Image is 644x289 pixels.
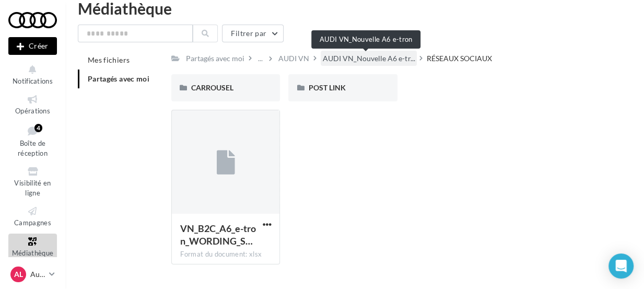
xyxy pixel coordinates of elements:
[12,249,54,257] span: Médiathèque
[256,51,265,66] div: ...
[608,253,634,279] div: Open Intercom Messenger
[278,53,309,64] div: AUDI VN
[88,55,130,64] span: Mes fichiers
[88,74,149,83] span: Partagés avec moi
[8,62,57,87] button: Notifications
[13,77,53,85] span: Notifications
[8,203,57,229] a: Campagnes
[8,91,57,117] a: Opérations
[8,164,57,199] a: Visibilité en ligne
[308,83,345,92] span: POST LINK
[14,218,51,227] span: Campagnes
[30,269,45,280] p: Audi LAON
[14,179,51,197] span: Visibilité en ligne
[186,53,244,64] div: Partagés avec moi
[222,25,284,42] button: Filtrer par
[311,30,420,49] div: AUDI VN_Nouvelle A6 e-tron
[8,264,57,284] a: AL Audi LAON
[15,107,50,115] span: Opérations
[34,124,42,132] div: 4
[191,83,233,92] span: CARROUSEL
[8,122,57,160] a: Boîte de réception4
[180,223,256,247] span: VN_B2C_A6_e-tron_WORDING_SOME
[8,234,57,259] a: Médiathèque
[8,37,57,55] div: Nouvelle campagne
[426,53,491,64] div: RÉSEAUX SOCIAUX
[8,37,57,55] button: Créer
[323,53,415,64] span: AUDI VN_Nouvelle A6 e-tr...
[180,250,271,259] div: Format du document: xlsx
[14,269,23,280] span: AL
[78,1,631,16] div: Médiathèque
[18,139,48,157] span: Boîte de réception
